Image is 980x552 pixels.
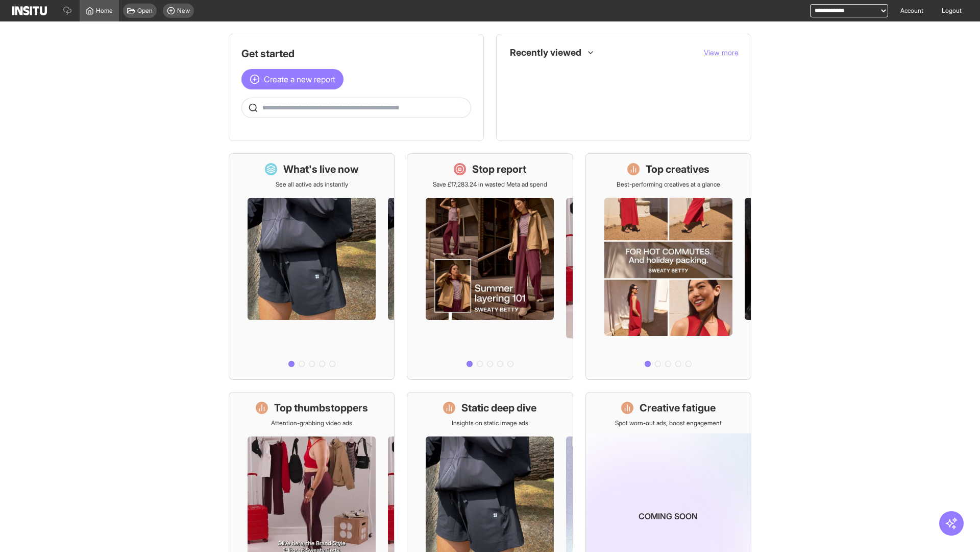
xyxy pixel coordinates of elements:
span: Open [137,7,153,15]
h1: Static deep dive [461,401,536,415]
h1: Top thumbstoppers [274,401,368,415]
p: Attention-grabbing video ads [271,419,352,427]
p: See all active ads instantly [276,180,348,189]
h1: Get started [241,47,471,61]
p: Save £17,283.24 in wasted Meta ad spend [433,180,547,189]
h1: What's live now [283,162,359,176]
p: Best-performing creatives at a glance [617,180,720,189]
a: Top creativesBest-performing creatives at a glance [585,153,751,380]
button: View more [704,48,739,58]
span: View more [704,48,739,57]
h1: Top creatives [646,162,709,176]
p: Insights on static image ads [452,419,528,427]
span: Home [96,7,113,15]
h1: Stop report [472,162,526,176]
button: Create a new report [241,69,344,89]
img: Logo [12,6,47,15]
span: Create a new report [264,73,335,85]
span: New [177,7,190,15]
a: Stop reportSave £17,283.24 in wasted Meta ad spend [407,153,573,380]
a: What's live nowSee all active ads instantly [229,153,395,380]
